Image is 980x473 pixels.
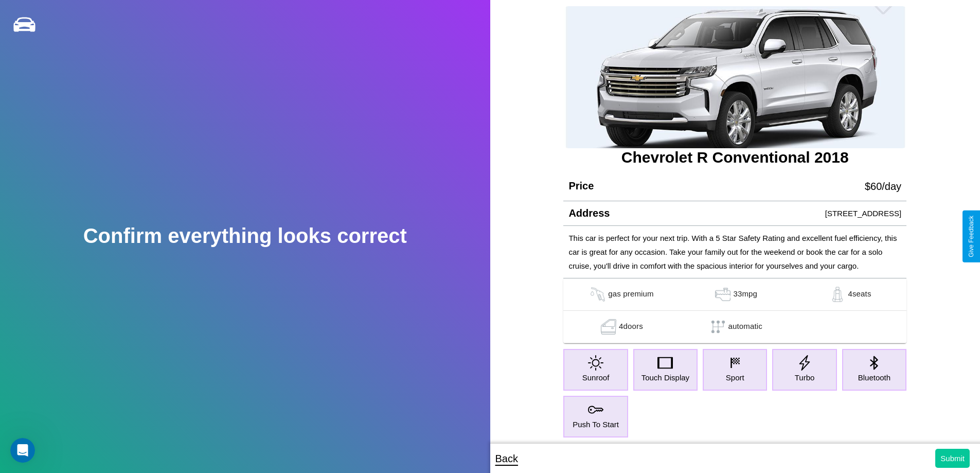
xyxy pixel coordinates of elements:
p: automatic [728,319,762,335]
p: Sport [726,371,744,384]
button: Submit [935,449,970,468]
p: [STREET_ADDRESS] [825,206,901,220]
img: gas [712,287,733,302]
h4: Address [568,207,610,219]
h3: Chevrolet R Conventional 2018 [563,149,906,166]
p: This car is perfect for your next trip. With a 5 Star Safety Rating and excellent fuel efficiency... [568,231,901,273]
img: gas [827,287,848,302]
p: 4 seats [848,287,871,302]
p: $ 60 /day [865,177,901,196]
h4: Price [568,180,594,192]
p: 4 doors [619,319,643,335]
p: Touch Display [642,371,689,384]
div: Give Feedback [968,216,975,257]
p: Turbo [795,371,815,384]
p: Bluetooth [858,371,890,384]
p: gas premium [608,287,653,302]
p: 33 mpg [733,287,757,302]
img: gas [587,287,608,302]
p: Back [495,449,518,468]
iframe: Intercom live chat [10,438,35,463]
h2: Confirm everything looks correct [83,224,407,248]
p: Sunroof [582,371,610,384]
img: gas [598,319,619,335]
table: simple table [563,278,906,343]
p: Push To Start [573,417,619,431]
